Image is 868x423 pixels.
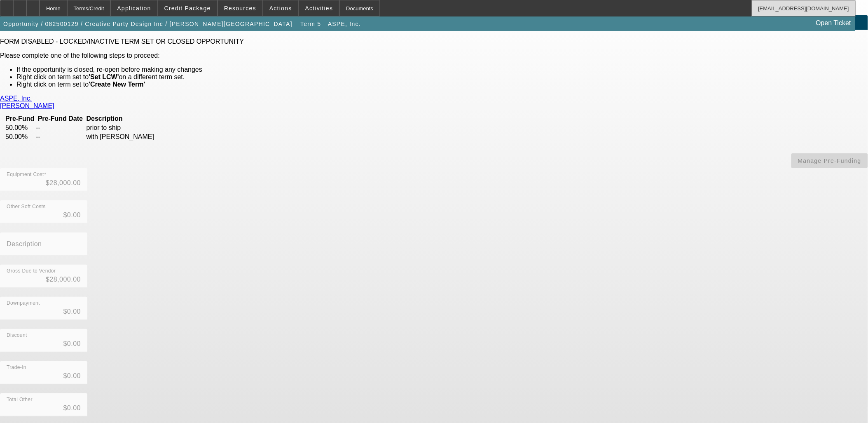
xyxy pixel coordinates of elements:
span: Actions [269,5,292,12]
td: prior to ship [86,124,205,132]
mat-label: Description [7,240,42,247]
td: -- [35,124,85,132]
mat-label: Downpayment [7,301,40,306]
td: 50.00% [5,124,35,132]
td: with [PERSON_NAME] [86,133,205,141]
button: Application [111,0,157,16]
span: Credit Package [164,5,211,12]
td: 50.00% [5,133,35,141]
button: Actions [263,0,298,16]
mat-label: Gross Due to Vendor [7,268,56,274]
td: -- [35,133,85,141]
button: ASPE, Inc. [326,16,363,31]
th: Pre-Fund Date [35,115,85,123]
th: Pre-Fund [5,115,35,123]
th: Description [86,115,205,123]
mat-label: Total Other [7,397,33,402]
button: Resources [218,0,262,16]
span: ASPE, Inc. [328,21,361,27]
a: Open Ticket [813,16,854,30]
button: Term 5 [298,16,324,31]
mat-label: Discount [7,333,27,338]
button: Activities [299,0,339,16]
mat-label: Trade-In [7,365,26,370]
span: Term 5 [300,21,321,27]
span: Resources [224,5,256,12]
b: 'Set LCW' [89,73,119,80]
li: Right click on term set to on a different term set. [16,73,868,81]
span: Opportunity / 082500129 / Creative Party Design Inc / [PERSON_NAME][GEOGRAPHIC_DATA] [3,21,292,27]
mat-label: Equipment Cost [7,172,44,177]
b: 'Create New Term' [89,81,145,88]
li: If the opportunity is closed, re-open before making any changes [16,66,868,73]
span: Application [117,5,151,12]
button: Credit Package [158,0,217,16]
span: Activities [305,5,333,12]
mat-label: Other Soft Costs [7,204,46,209]
li: Right click on term set to [16,81,868,88]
